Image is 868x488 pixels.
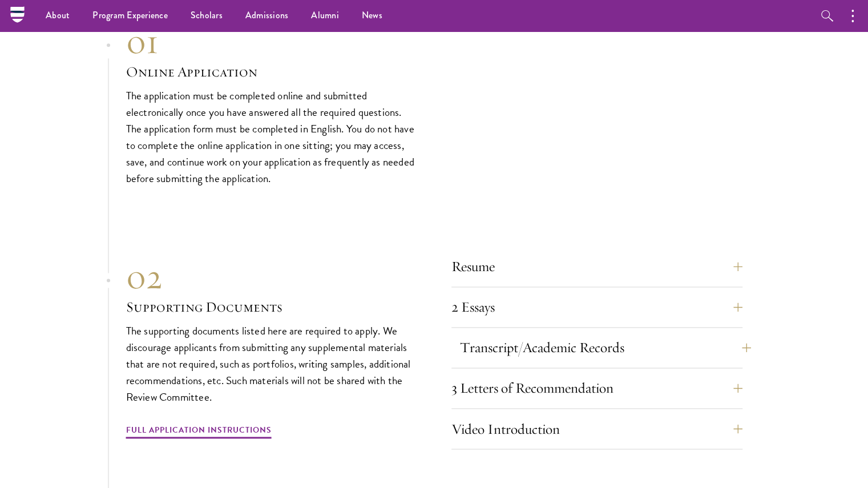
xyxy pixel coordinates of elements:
[126,422,272,440] a: Full Application Instructions
[451,253,742,280] button: Resume
[126,87,417,187] p: The application must be completed online and submitted electronically once you have answered all ...
[126,21,417,62] div: 01
[451,415,742,442] button: Video Introduction
[126,322,417,405] p: The supporting documents listed here are required to apply. We discourage applicants from submitt...
[460,334,751,361] button: Transcript/Academic Records
[126,62,417,82] h3: Online Application
[126,297,417,317] h3: Supporting Documents
[451,293,742,321] button: 2 Essays
[451,374,742,402] button: 3 Letters of Recommendation
[126,256,417,297] div: 02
